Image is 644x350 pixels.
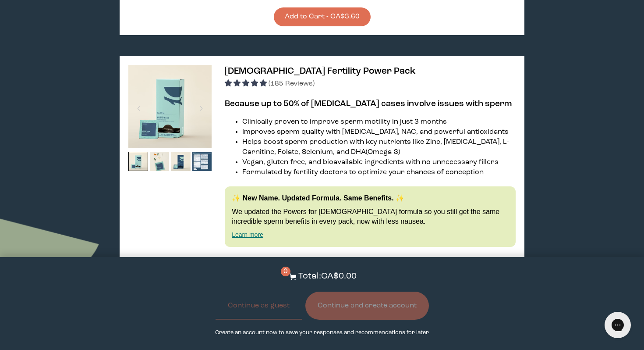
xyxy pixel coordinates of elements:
img: thumbnail image [150,152,170,171]
span: (185 Reviews) [269,80,315,87]
button: Continue as guest [216,292,302,320]
span: 4.94 stars [225,80,269,87]
a: Learn more [232,231,263,238]
img: thumbnail image [171,152,191,171]
img: thumbnail image [192,152,212,171]
img: thumbnail image [128,152,148,171]
img: thumbnail image [128,65,212,148]
iframe: Gorgias live chat messenger [600,309,635,341]
h3: Because up to 50% of [MEDICAL_DATA] cases involve issues with sperm [225,98,516,110]
strong: ✨ New Name. Updated Formula. Same Benefits. ✨ [232,194,404,202]
p: We updated the Powers for [DEMOGRAPHIC_DATA] formula so you still get the same incredible sperm b... [232,207,509,227]
li: Formulated by fertility doctors to optimize your chances of conception [242,168,516,178]
p: Total: CA$0.00 [298,270,357,283]
span: 0 [281,267,290,276]
li: Clinically proven to improve sperm motility in just 3 months [242,117,516,127]
li: Improves sperm quality with [MEDICAL_DATA], NAC, and powerful antioxidants [242,127,516,137]
button: Continue and create account [305,292,429,320]
span: [DEMOGRAPHIC_DATA] Fertility Power Pack [225,67,416,76]
li: Helps boost sperm production with key nutrients like Zinc, [MEDICAL_DATA], L-Carnitine, Folate, S... [242,137,516,157]
li: Vegan, gluten-free, and bioavailable ingredients with no unnecessary fillers [242,157,516,168]
button: Add to Cart - CA$3.60 [274,7,371,26]
p: Create an account now to save your responses and recommendations for later [215,329,429,337]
